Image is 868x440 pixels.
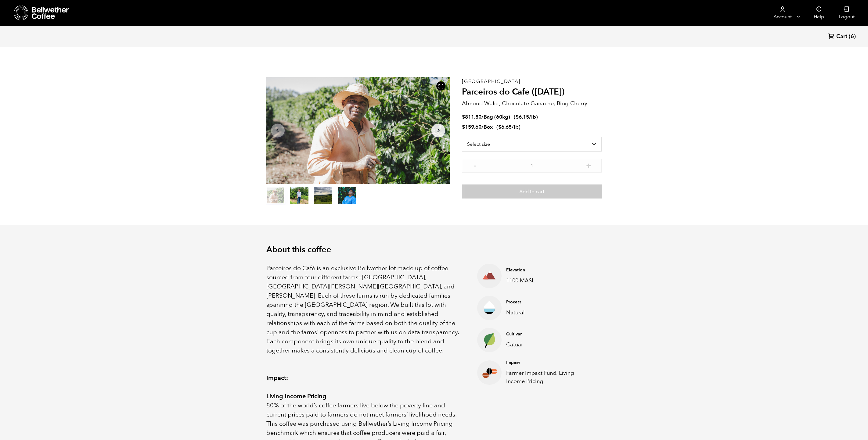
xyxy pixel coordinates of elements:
[462,123,465,131] span: $
[484,113,510,120] span: Bag (60kg)
[585,162,592,168] button: +
[506,277,592,285] p: 1100 MASL
[516,113,529,120] bdi: 6.15
[462,184,602,199] button: Add to cart
[498,123,512,131] bdi: 6.65
[498,123,501,131] span: $
[516,113,519,120] span: $
[512,123,519,131] span: /lb
[266,392,326,400] strong: Living Income Pricing
[506,369,592,385] p: Farmer Impact Fund, Living Income Pricing
[836,33,847,40] span: Cart
[481,113,484,120] span: /
[506,299,592,305] h4: Process
[506,341,592,349] p: Catuai
[462,87,602,97] h2: Parceiros do Cafe ([DATE])
[529,113,536,120] span: /lb
[462,123,481,131] bdi: 159.60
[506,331,592,337] h4: Cultivar
[266,245,602,255] h2: About this coffee
[266,374,288,382] strong: Impact:
[462,113,465,120] span: $
[484,123,493,131] span: Box
[496,123,520,131] span: ( )
[506,360,592,366] h4: Impact
[828,33,856,41] a: Cart (6)
[506,267,592,273] h4: Elevation
[481,123,484,131] span: /
[471,162,479,168] button: -
[462,113,481,120] bdi: 811.80
[462,99,602,108] p: Almond Wafer, Chocolate Ganache, Bing Cherry
[514,113,538,120] span: ( )
[506,309,592,317] p: Natural
[849,33,856,40] span: (6)
[266,264,462,355] p: Parceiros do Café is an exclusive Bellwether lot made up of coffee sourced from four different fa...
